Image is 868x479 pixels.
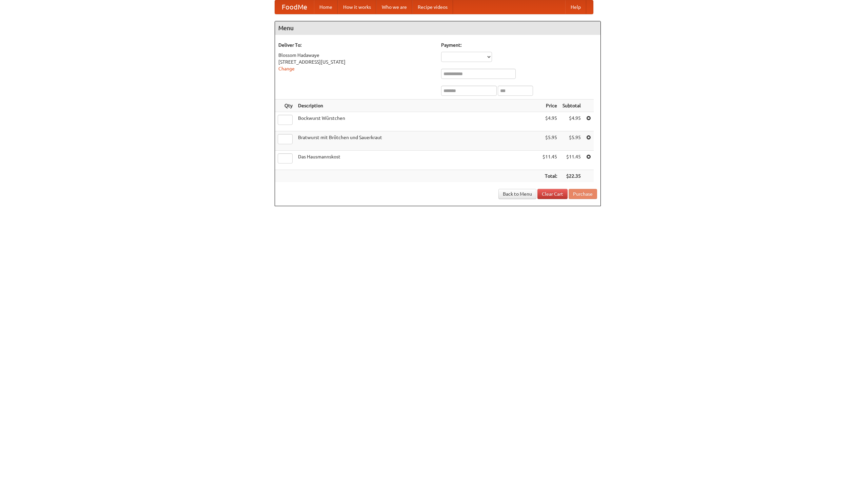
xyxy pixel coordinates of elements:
[275,21,600,35] h4: Menu
[540,170,560,182] th: Total:
[275,100,295,112] th: Qty
[540,112,560,131] td: $4.95
[412,0,453,14] a: Recipe videos
[560,170,584,182] th: $22.35
[295,151,540,170] td: Das Hausmannskost
[540,131,560,151] td: $5.95
[537,189,568,199] a: Clear Cart
[278,42,434,48] h5: Deliver To:
[498,189,536,199] a: Back to Menu
[295,131,540,151] td: Bratwurst mit Brötchen und Sauerkraut
[278,59,434,65] div: [STREET_ADDRESS][US_STATE]
[278,66,295,71] a: Change
[338,0,376,14] a: How it works
[560,100,584,112] th: Subtotal
[565,0,586,14] a: Help
[560,151,584,170] td: $11.45
[560,112,584,131] td: $4.95
[540,100,560,112] th: Price
[275,0,314,14] a: FoodMe
[295,112,540,131] td: Bockwurst Würstchen
[278,52,434,59] div: Blossom Hadawaye
[569,189,597,199] button: Purchase
[295,100,540,112] th: Description
[376,0,412,14] a: Who we are
[560,131,584,151] td: $5.95
[314,0,338,14] a: Home
[441,42,597,48] h5: Payment:
[540,151,560,170] td: $11.45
